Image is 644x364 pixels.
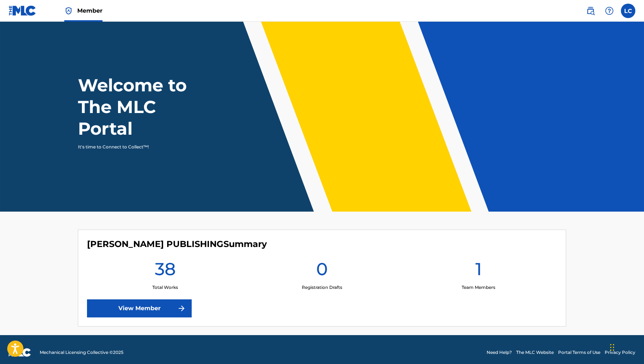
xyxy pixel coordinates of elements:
img: MLC Logo [9,5,36,16]
a: Privacy Policy [605,349,635,356]
div: User Menu [621,4,635,18]
h1: 1 [475,258,482,284]
div: Drag [610,337,614,358]
img: Top Rightsholder [64,6,73,15]
h1: 0 [316,258,328,284]
a: Need Help? [487,349,512,356]
div: Help [602,4,617,18]
a: View Member [87,299,192,317]
p: Registration Drafts [302,284,342,291]
img: help [605,6,614,15]
h1: Welcome to The MLC Portal [78,74,213,139]
iframe: Chat Widget [608,329,644,364]
h4: PAUL CABBIN PUBLISHING [87,239,267,250]
a: Public Search [583,4,598,18]
span: Mechanical Licensing Collective © 2025 [40,349,123,356]
img: search [586,6,595,15]
p: Team Members [462,284,495,291]
a: Portal Terms of Use [558,349,600,356]
img: f7272a7cc735f4ea7f67.svg [177,304,186,313]
p: Total Works [152,284,178,291]
h1: 38 [155,258,176,284]
span: Member [77,6,103,15]
p: It's time to Connect to Collect™! [78,144,203,150]
a: The MLC Website [516,349,554,356]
